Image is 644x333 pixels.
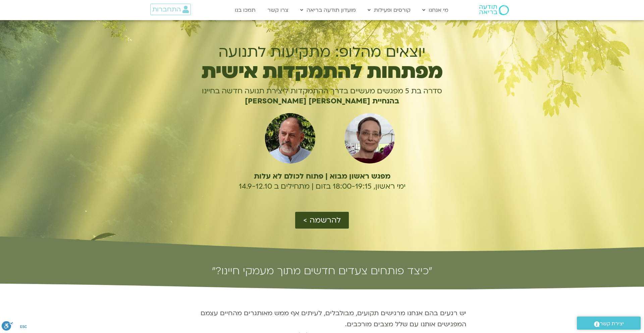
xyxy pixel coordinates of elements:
a: קורסים ופעילות [364,4,414,16]
span: התחברות [152,6,181,13]
a: מי אנחנו [419,4,452,16]
b: מפגש ראשון מבוא | פתוח לכולם לא עלות [254,171,390,181]
span: יצירת קשר [600,319,624,328]
span: להרשמה > [303,216,341,225]
a: התחברות [150,4,191,15]
a: צרו קשר [264,4,292,16]
span: ימי ראשון, 18:00-19:15 בזום | מתחילים ב 14.9-12.10 [239,181,406,191]
b: בהנחיית [PERSON_NAME] [PERSON_NAME] [245,96,399,106]
h1: מפתחות להתמקדות אישית [177,64,467,80]
a: תמכו בנו [231,4,259,16]
a: להרשמה > [295,212,349,229]
p: סדרה בת 5 מפגשים מעשיים בדרך ההתמקדות ליצירת תנועה חדשה בחיינו [177,86,467,96]
img: תודעה בריאה [479,5,509,15]
span: יש רגעים בהם אנחנו מרגישים תקועים, מבולבלים, לעיתים אף ממש מאותגרים מהחיים עצמם המפגישים אותנו עם... [201,309,466,329]
a: יצירת קשר [577,317,641,330]
h1: יוצאים מהלופ: מתקיעות לתנועה [177,44,467,60]
a: מועדון תודעה בריאה [297,4,359,16]
h2: ״כיצד פותחים צעדים חדשים מתוך מעמקי חיינו?״ [138,266,506,276]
